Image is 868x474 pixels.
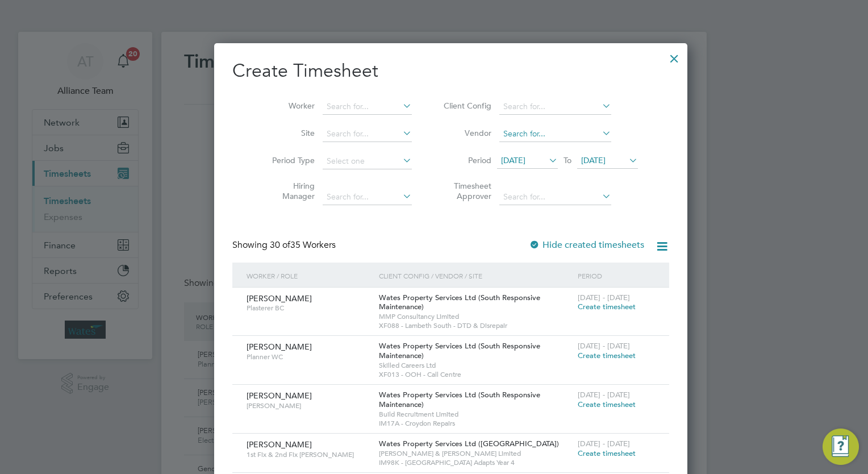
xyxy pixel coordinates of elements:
[578,293,630,302] span: [DATE] - [DATE]
[440,128,491,138] label: Vendor
[578,390,630,400] span: [DATE] - [DATE]
[247,439,312,450] span: [PERSON_NAME]
[379,361,572,370] span: Skilled Careers Ltd
[379,458,572,467] span: IM98K - [GEOGRAPHIC_DATA] Adapts Year 4
[247,401,370,410] span: [PERSON_NAME]
[264,101,315,111] label: Worker
[501,155,525,165] span: [DATE]
[379,419,572,428] span: IM17A - Croydon Repairs
[264,155,315,165] label: Period Type
[264,128,315,138] label: Site
[247,303,370,313] span: Plasterer BC
[244,263,376,289] div: Worker / Role
[499,189,611,205] input: Search for...
[247,450,370,459] span: 1st Fix & 2nd Fix [PERSON_NAME]
[578,439,630,448] span: [DATE] - [DATE]
[232,239,338,251] div: Showing
[578,351,636,360] span: Create timesheet
[323,153,412,169] input: Select one
[247,390,312,401] span: [PERSON_NAME]
[379,439,559,448] span: Wates Property Services Ltd ([GEOGRAPHIC_DATA])
[529,239,644,251] label: Hide created timesheets
[379,312,572,321] span: MMP Consultancy Limited
[247,342,312,352] span: [PERSON_NAME]
[578,400,636,409] span: Create timesheet
[323,99,412,115] input: Search for...
[581,155,606,165] span: [DATE]
[379,321,572,330] span: XF088 - Lambeth South - DTD & Disrepair
[379,390,540,409] span: Wates Property Services Ltd (South Responsive Maintenance)
[270,239,336,251] span: 35 Workers
[440,101,491,111] label: Client Config
[440,155,491,165] label: Period
[499,99,611,115] input: Search for...
[379,410,572,419] span: Build Recruitment Limited
[578,302,636,311] span: Create timesheet
[232,59,669,83] h2: Create Timesheet
[379,293,540,312] span: Wates Property Services Ltd (South Responsive Maintenance)
[270,239,290,251] span: 30 of
[264,181,315,201] label: Hiring Manager
[499,126,611,142] input: Search for...
[578,341,630,351] span: [DATE] - [DATE]
[323,189,412,205] input: Search for...
[323,126,412,142] input: Search for...
[560,153,575,168] span: To
[379,370,572,379] span: XF013 - OOH - Call Centre
[440,181,491,201] label: Timesheet Approver
[247,352,370,361] span: Planner WC
[379,449,572,458] span: [PERSON_NAME] & [PERSON_NAME] Limited
[379,341,540,360] span: Wates Property Services Ltd (South Responsive Maintenance)
[575,263,658,289] div: Period
[823,429,859,465] button: Engage Resource Center
[578,448,636,458] span: Create timesheet
[376,263,575,289] div: Client Config / Vendor / Site
[247,293,312,303] span: [PERSON_NAME]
